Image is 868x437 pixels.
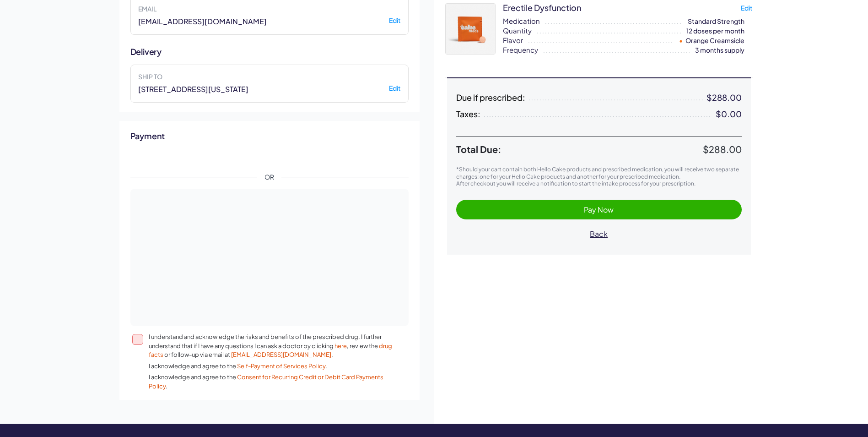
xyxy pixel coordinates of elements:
span: OR [257,173,281,182]
span: Medication [503,16,540,26]
button: Pay Now [456,200,742,219]
span: I acknowledge and agree to the . [149,373,394,391]
span: Taxes: [456,109,480,119]
p: *Should your cart contain both Hello Cake products and prescribed medication, you will receive tw... [456,166,742,180]
button: Edit [389,16,401,25]
h2: Payment [130,130,409,142]
span: [EMAIL_ADDRESS][DOMAIN_NAME] [138,16,267,27]
span: Frequency [503,45,538,55]
div: $288.00 [706,93,742,102]
button: Edit [741,4,753,12]
span: Pay Now [584,205,614,214]
a: Self-Payment of Services Policy [237,362,325,370]
span: [STREET_ADDRESS][US_STATE] [138,84,248,94]
label: Email [138,5,401,13]
button: Edit [389,84,401,93]
label: Ship to [138,72,401,81]
span: Total Due: [456,144,703,155]
button: I understand and acknowledge the risks and benefits of the prescribed drug. I further understand ... [132,334,143,345]
iframe: Secure express checkout frame [129,143,410,167]
a: [EMAIL_ADDRESS][DOMAIN_NAME] [231,351,331,358]
a: drug facts [149,342,392,359]
span: Back [590,229,608,239]
button: Back [456,224,742,244]
span: $288.00 [703,143,742,155]
img: iownh4V3nGbUiJ6P030JsbkObMcuQxHiuDxmy1iN.webp [446,4,495,54]
span: Quantity [503,26,532,35]
a: here [334,342,347,350]
span: Flavor [503,35,523,45]
div: $0.00 [716,109,742,119]
span: Due if prescribed: [456,93,525,102]
span: After checkout you will receive a notification to start the intake process for your prescription. [456,180,695,187]
iframe: Secure payment input frame [138,198,401,258]
span: I understand and acknowledge the risks and benefits of the prescribed drug. I further understand ... [149,333,394,360]
span: I acknowledge and agree to the . [149,362,394,371]
a: Consent for Recurring Credit or Debit Card Payments Policy [149,373,383,390]
div: Erectile Dysfunction [503,2,581,13]
h2: Delivery [130,46,409,57]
